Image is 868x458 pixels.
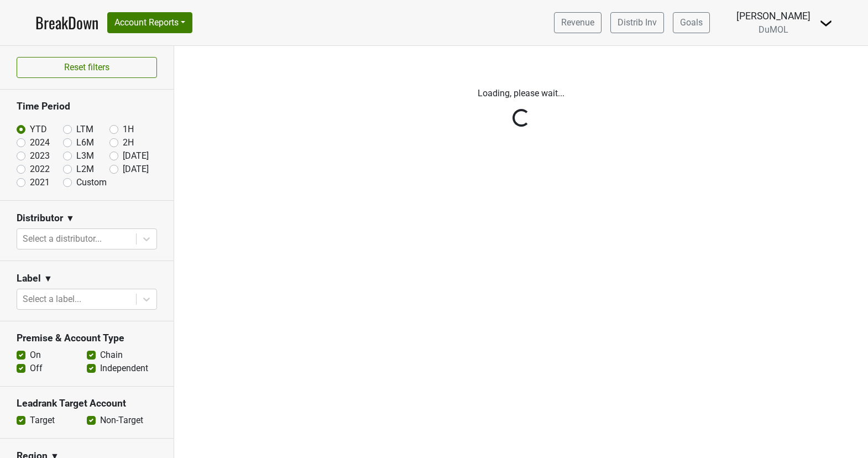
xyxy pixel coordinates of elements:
img: Dropdown Menu [819,17,833,30]
button: Account Reports [107,12,192,33]
p: Loading, please wait... [215,87,828,100]
a: Revenue [554,12,602,33]
a: Goals [673,12,710,33]
div: [PERSON_NAME] [736,9,811,23]
a: Distrib Inv [610,12,664,33]
span: DuMOL [759,24,788,35]
a: BreakDown [35,11,98,34]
